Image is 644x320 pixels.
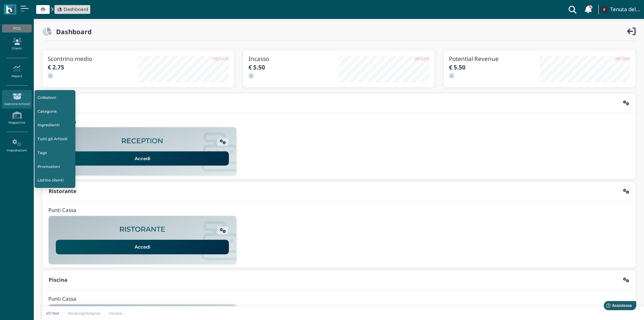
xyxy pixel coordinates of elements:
h3: Potential Revenue [449,56,540,62]
a: ... Tenuta del Barco [599,1,640,18]
h4: Punti Cassa [48,208,76,213]
h3: Scontrino medio [48,56,138,62]
a: Listino clienti [34,174,76,187]
a: Dashboard [57,6,88,13]
img: ... [600,6,608,13]
h4: Tenuta del Barco [610,7,640,13]
iframe: Help widget launcher [596,299,638,314]
h4: Punti Cassa [48,296,76,302]
b: € 2.75 [48,63,64,71]
b: € 5.50 [449,63,466,71]
h2: RECEPTION [121,137,163,145]
a: Tags [34,147,76,159]
a: Tutti gli Articoli [34,133,76,146]
img: logo [6,6,14,14]
b: € 5.50 [248,63,265,71]
a: Clienti [2,35,31,54]
h3: Incasso [248,56,339,62]
a: Accedi [56,151,229,166]
a: Invoice [105,311,127,316]
a: Ingredienti [34,119,76,132]
div: POS [2,24,31,33]
span: Assistenza [20,5,45,10]
a: Report [2,62,31,81]
a: BookingDesigner [64,311,105,316]
a: Collezioni [34,91,76,104]
a: Categorie [34,105,76,118]
b: Ristorante [49,188,76,195]
a: Impostazioni [2,136,31,155]
a: Promozioni [34,160,76,173]
a: Gestione Articoli [2,90,31,109]
b: Piscina [49,276,67,283]
p: I/O Net [46,311,59,316]
h2: Dashboard [52,28,92,35]
span: Dashboard [64,6,88,13]
a: Accedi [56,240,229,254]
a: Magazzino [2,109,31,127]
h2: RISTORANTE [119,226,165,233]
